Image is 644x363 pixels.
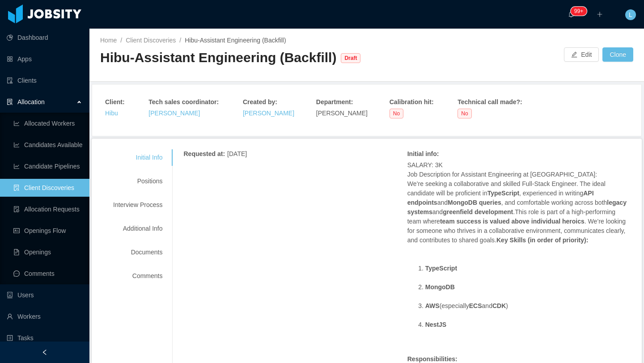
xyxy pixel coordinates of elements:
a: icon: userWorkers [7,308,82,325]
div: Interview Process [102,197,173,213]
strong: AWS [425,302,440,309]
strong: API endpoints [407,190,594,206]
strong: Department : [316,98,353,106]
a: icon: appstoreApps [7,50,82,68]
button: Clone [602,47,633,62]
a: Hibu [105,110,118,117]
strong: Tech sales coordinator : [148,98,219,106]
strong: TypeScript [487,190,519,197]
sup: 114 [571,7,587,16]
a: [PERSON_NAME] [243,110,294,117]
a: icon: line-chartCandidate Pipelines [13,157,82,175]
strong: Responsibilities: [407,355,458,363]
strong: Calibration hit : [390,98,434,106]
a: icon: file-searchClient Discoveries [13,179,82,197]
strong: CDK [492,302,506,309]
strong: ECS [469,302,482,309]
strong: TypeScript [425,265,457,272]
strong: team success is valued above individual heroics [440,218,585,225]
span: No [458,109,471,118]
strong: MongoDB queries [448,199,501,206]
a: icon: auditClients [7,72,82,89]
i: icon: bell [568,11,574,17]
strong: Requested at : [183,150,225,157]
p: SALARY: 3K Job Description for Assistant Engineering at [GEOGRAPHIC_DATA]: We’re seeking a collab... [407,160,631,245]
div: Positions [102,173,173,190]
a: icon: line-chartAllocated Workers [13,114,82,132]
span: / [179,37,181,44]
a: icon: profileTasks [7,329,82,347]
span: [PERSON_NAME] [316,110,368,117]
button: icon: editEdit [564,47,599,62]
strong: legacy systems [407,199,627,215]
strong: NestJS [425,321,446,328]
div: Hibu-Assistant Engineering (Backfill) [100,49,336,67]
a: icon: line-chartCandidates Available [13,136,82,154]
span: [DATE] [227,150,247,157]
a: icon: file-doneAllocation Requests [13,200,82,218]
span: Allocation [17,98,45,106]
div: Initial Info [102,149,173,166]
strong: Technical call made? : [458,98,522,106]
strong: Key Skills (in order of priority): [496,236,588,244]
span: No [390,109,403,118]
i: icon: solution [7,99,13,105]
strong: MongoDB [425,283,455,291]
strong: greenfield development [443,208,513,215]
a: [PERSON_NAME] [148,110,200,117]
strong: Client : [105,98,125,106]
span: / [120,37,122,44]
a: icon: file-textOpenings [13,243,82,261]
div: Additional Info [102,220,173,237]
span: L [629,9,632,20]
a: Client Discoveries [126,37,176,44]
div: Comments [102,268,173,284]
strong: Created by : [243,98,277,106]
a: icon: messageComments [13,265,82,283]
span: Draft [341,53,360,63]
a: icon: robotUsers [7,286,82,304]
a: Home [100,37,117,44]
a: icon: idcardOpenings Flow [13,222,82,240]
i: icon: plus [597,11,603,17]
span: Hibu-Assistant Engineering (Backfill) [185,37,286,44]
strong: Initial info : [407,150,439,157]
a: icon: pie-chartDashboard [7,29,82,46]
div: Documents [102,244,173,261]
li: (especially and ) [425,301,631,311]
